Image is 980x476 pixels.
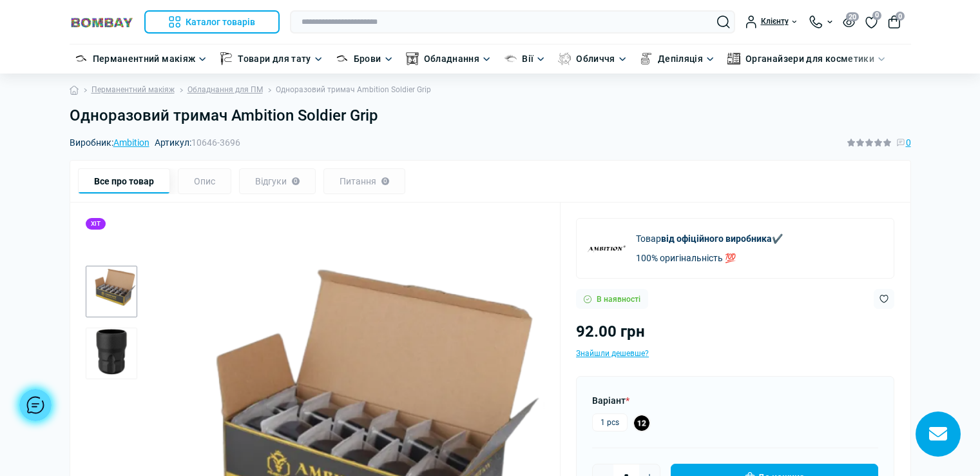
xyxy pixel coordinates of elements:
[70,16,134,28] img: BOMBAY
[558,52,571,65] img: Обличчя
[239,168,316,194] div: Відгуки
[504,52,517,65] img: Вії
[86,218,106,230] div: ХІТ
[354,52,381,66] a: Брови
[220,52,233,65] img: Товари для тату
[896,12,905,21] span: 0
[592,413,628,431] label: 1 pcs
[86,328,137,379] div: 2 / 2
[70,106,911,125] h1: Одноразовий тримач Ambition Soldier Grip
[658,52,703,66] a: Депіляція
[576,289,648,309] div: В наявності
[576,322,645,341] span: 92.00 грн
[640,52,653,65] img: Депіляція
[178,168,231,194] div: Опис
[846,12,859,21] span: 20
[113,137,149,148] a: Ambition
[75,52,88,65] img: Перманентний макіяж
[888,15,901,28] button: 0
[424,52,480,66] a: Обладнання
[874,289,894,309] button: Wishlist button
[592,393,629,408] label: Варіант
[522,52,533,66] a: Вії
[86,328,137,379] img: Одноразовий тримач Ambition Soldier Grip
[187,84,263,96] a: Обладнання для ПМ
[78,168,170,194] div: Все про товар
[717,15,730,28] button: Search
[633,414,651,432] label: 12 pcs 1 099.00 грн
[576,349,649,358] span: Знайшли дешевше?
[745,52,874,66] a: Органайзери для косметики
[263,84,431,96] li: Одноразовий тримач Ambition Soldier Grip
[191,137,240,148] span: 10646-3696
[144,10,280,34] button: Каталог товарів
[155,138,240,147] span: Артикул:
[323,168,405,194] div: Питання
[843,16,855,27] button: 20
[406,52,419,65] img: Обладнання
[872,11,881,20] span: 0
[86,266,137,317] img: Одноразовий тримач Ambition Soldier Grip
[727,52,740,65] img: Органайзери для косметики
[587,229,626,268] img: Ambition
[86,266,137,317] div: 1 / 2
[636,232,783,246] p: Товар ✔️
[70,74,911,106] nav: breadcrumb
[906,135,911,150] span: 0
[91,84,175,96] a: Перманентний макіяж
[576,52,615,66] a: Обличчя
[93,52,196,66] a: Перманентний макіяж
[865,15,878,29] a: 0
[70,138,149,147] span: Виробник:
[238,52,311,66] a: Товари для тату
[336,52,349,65] img: Брови
[661,233,772,244] b: від офіційного виробника
[636,251,783,265] p: 100% оригінальність 💯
